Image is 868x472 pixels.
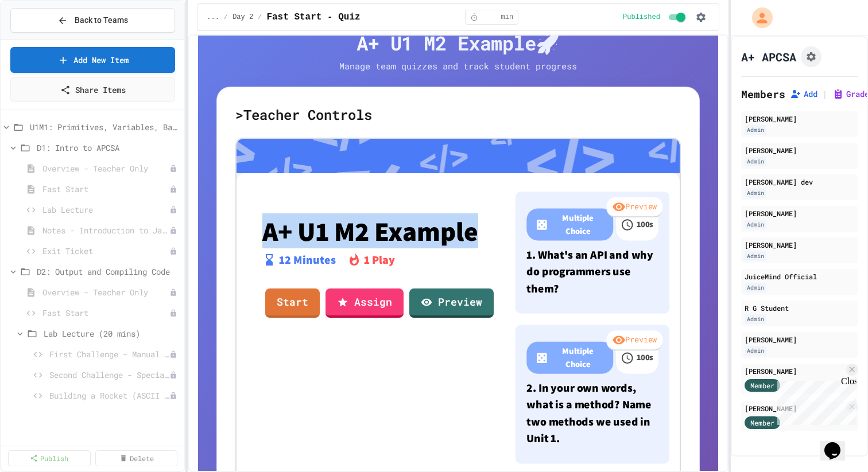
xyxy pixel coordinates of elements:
[745,271,854,282] div: JuiceMind Official
[258,13,262,22] span: /
[745,240,854,250] div: [PERSON_NAME]
[42,183,169,195] span: Fast Start
[169,247,177,255] div: Unpublished
[169,392,177,400] div: Unpublished
[527,246,658,297] p: 1. What's an API and why do programmers use them?
[37,266,180,278] span: D2: Output and Compiling Code
[750,380,774,391] span: Member
[10,77,175,102] a: Share Items
[49,348,169,360] span: First Challenge - Manual Column Alignment
[207,13,219,22] span: ...
[49,389,169,401] span: Building a Rocket (ASCII Art)
[42,162,169,174] span: Overview - Teacher Only
[169,165,177,173] div: Unpublished
[745,114,854,124] div: [PERSON_NAME]
[364,251,395,268] p: 1 Play
[279,251,336,268] p: 12 Minutes
[745,303,854,313] div: R G Student
[606,197,662,218] div: Preview
[232,13,253,22] span: Day 2
[169,371,177,379] div: Unpublished
[329,60,587,73] p: Manage team quizzes and track student progress
[745,366,844,376] div: [PERSON_NAME]
[745,283,766,292] div: Admin
[623,13,660,22] span: Published
[75,14,128,26] span: Back to Teams
[325,288,404,318] a: Assign
[527,379,658,447] p: 2. In your own words, what is a method? Name two methods we used in Unit 1.
[740,5,776,31] div: My Account
[224,13,228,22] span: /
[745,145,854,155] div: [PERSON_NAME]
[42,307,169,319] span: Fast Start
[265,288,320,318] a: Start
[169,206,177,214] div: Unpublished
[741,86,785,102] h2: Members
[745,251,766,261] div: Admin
[773,376,857,425] iframe: chat widget
[30,121,180,133] span: U1M1: Primitives, Variables, Basic I/O
[216,31,700,55] h4: A+ U1 M2 Example 🚀
[10,8,175,33] button: Back to Teams
[745,403,844,414] div: [PERSON_NAME]
[501,13,514,22] span: min
[606,330,662,351] div: Preview
[745,208,854,219] div: [PERSON_NAME]
[745,188,766,198] div: Admin
[637,218,653,231] p: 100 s
[42,245,169,257] span: Exit Ticket
[37,142,180,154] span: D1: Intro to APCSA
[262,216,494,246] p: A+ U1 M2 Example
[745,220,766,229] div: Admin
[790,88,817,100] button: Add
[745,157,766,166] div: Admin
[169,309,177,317] div: Unpublished
[169,185,177,193] div: Unpublished
[801,46,821,67] button: Assignment Settings
[42,204,169,216] span: Lab Lecture
[169,227,177,235] div: Unpublished
[5,5,79,73] div: Chat with us now!Close
[95,450,178,466] a: Delete
[637,352,653,364] p: 100 s
[552,345,605,370] p: Multiple Choice
[169,350,177,358] div: Unpublished
[8,450,91,466] a: Publish
[42,286,169,298] span: Overview - Teacher Only
[745,125,766,135] div: Admin
[745,177,854,187] div: [PERSON_NAME] dev
[49,369,169,381] span: Second Challenge - Special Characters
[552,212,605,237] p: Multiple Choice
[42,224,169,236] span: Notes - Introduction to Java Programming
[409,288,494,318] a: Preview
[169,288,177,297] div: Unpublished
[266,10,360,24] span: Fast Start - Quiz
[745,346,766,356] div: Admin
[822,87,828,101] span: |
[750,418,774,428] span: Member
[10,47,175,73] a: Add New Item
[741,49,796,65] h1: A+ APCSA
[44,327,180,340] span: Lab Lecture (20 mins)
[235,106,681,124] h5: > Teacher Controls
[745,334,854,345] div: [PERSON_NAME]
[745,314,766,324] div: Admin
[820,426,857,461] iframe: chat widget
